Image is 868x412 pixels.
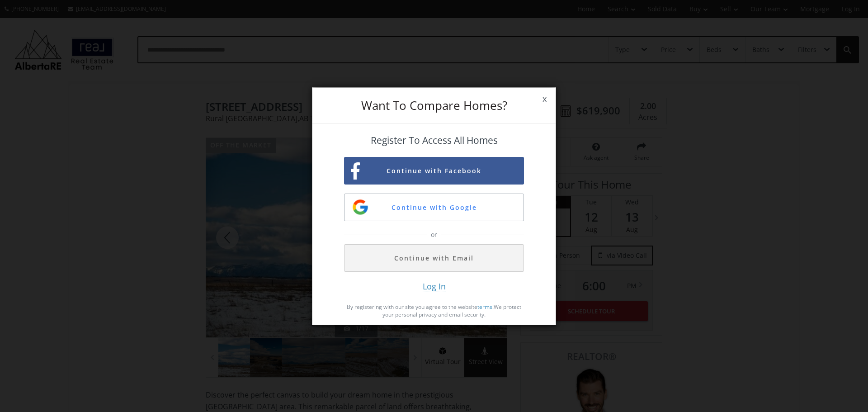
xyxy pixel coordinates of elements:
[423,281,446,292] span: Log In
[344,135,524,146] h4: Register To Access All Homes
[477,303,492,311] a: terms
[429,230,439,239] span: or
[351,162,360,180] img: facebook-sign-up
[533,86,556,112] span: x
[344,244,524,272] button: Continue with Email
[351,198,369,216] img: google-sign-up
[344,194,524,221] button: Continue with Google
[344,99,524,111] h3: Want To Compare Homes?
[344,303,524,318] p: By registering with our site you agree to the website . We protect your personal privacy and emai...
[344,157,524,185] button: Continue with Facebook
